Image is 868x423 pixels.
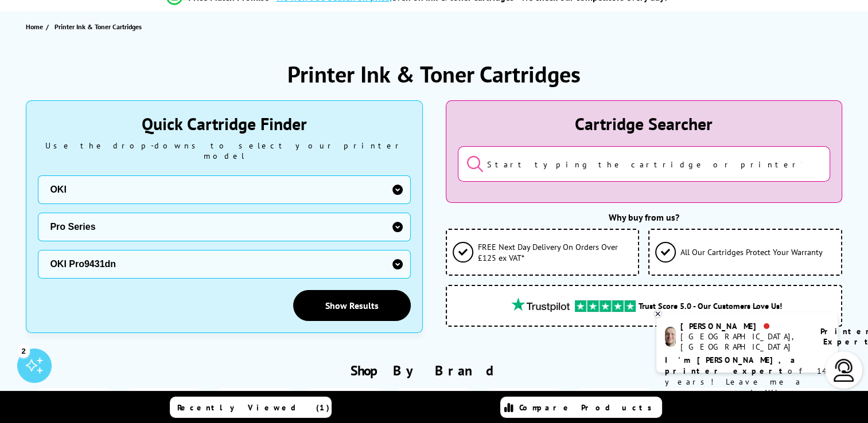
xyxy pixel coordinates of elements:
[17,344,30,357] div: 2
[26,362,842,379] h2: Shop By Brand
[55,22,142,31] span: Printer Ink & Toner Cartridges
[458,112,830,135] div: Cartridge Searcher
[665,355,829,409] p: of 14 years! Leave me a message and I'll respond ASAP
[575,300,636,312] img: trustpilot rating
[458,146,830,182] input: Start typing the cartridge or printer's name...
[506,297,575,312] img: trustpilot rating
[639,300,782,311] span: Trust Score 5.0 - Our Customers Love Us!
[38,112,410,135] div: Quick Cartridge Finder
[478,241,633,263] span: FREE Next Day Delivery On Orders Over £125 ex VAT*
[170,397,332,418] a: Recently Viewed (1)
[26,21,46,33] a: Home
[500,397,662,418] a: Compare Products
[446,211,842,223] div: Why buy from us?
[293,290,411,321] a: Show Results
[680,321,806,331] div: [PERSON_NAME]
[665,327,676,347] img: ashley-livechat.png
[665,355,799,376] b: I'm [PERSON_NAME], a printer expert
[680,246,823,257] span: All Our Cartridges Protect Your Warranty
[287,59,581,89] h1: Printer Ink & Toner Cartridges
[832,359,855,382] img: user-headset-light.svg
[38,140,410,161] div: Use the drop-downs to select your printer model
[680,331,806,352] div: [GEOGRAPHIC_DATA], [GEOGRAPHIC_DATA]
[519,402,658,413] span: Compare Products
[177,402,330,413] span: Recently Viewed (1)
